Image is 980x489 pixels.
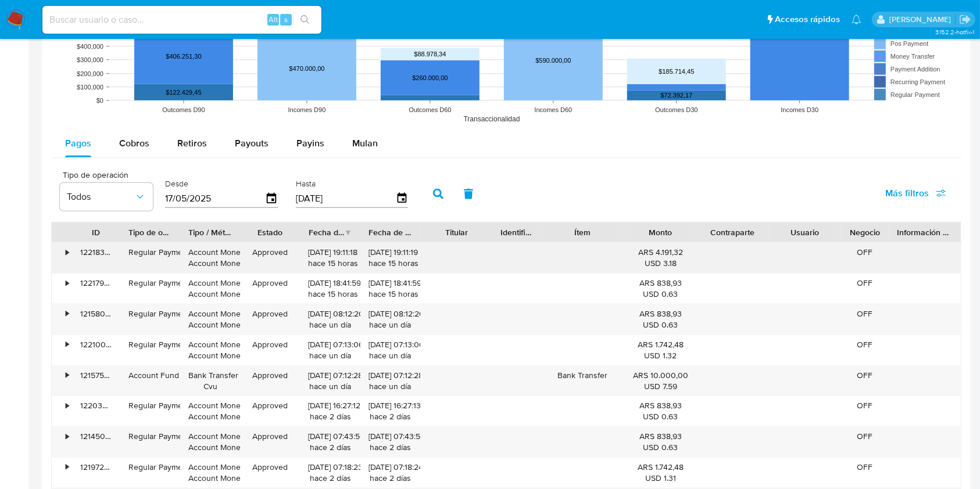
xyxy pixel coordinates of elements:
[959,13,971,26] a: Salir
[284,14,288,25] span: s
[889,14,955,25] p: eliana.eguerrero@mercadolibre.com
[293,12,317,28] button: search-icon
[935,27,974,37] span: 3.152.2-hotfix-1
[775,13,840,26] span: Accesos rápidos
[269,14,278,25] span: Alt
[852,15,861,24] a: Notificaciones
[42,12,321,27] input: Buscar usuario o caso...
